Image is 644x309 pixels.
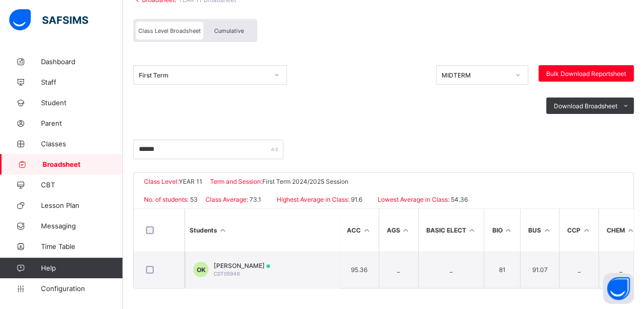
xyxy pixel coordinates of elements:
i: Sort Ascending [219,226,227,234]
td: 81 [484,251,520,288]
span: Staff [41,78,123,86]
td: _ [379,251,418,288]
span: Student [41,99,123,107]
span: Term and Session: [210,178,262,185]
i: Sort in Ascending Order [468,226,476,234]
td: _ [418,251,484,288]
th: Students [185,209,339,251]
div: MIDTERM [442,71,509,79]
span: Bulk Download Reportsheet [546,70,626,78]
span: Highest Average in Class: [277,196,349,203]
th: AGS [379,209,418,251]
span: 91.6 [349,196,362,203]
td: _ [598,251,643,288]
span: Lowest Average in Class: [378,196,449,203]
span: Parent [41,119,123,127]
span: Class Average: [205,196,248,203]
img: safsims [9,9,88,31]
span: Class Level: [144,178,179,185]
td: _ [559,251,598,288]
th: BUS [520,209,559,251]
button: Open asap [603,273,634,304]
td: 95.36 [339,251,379,288]
span: 54.36 [449,196,468,203]
span: [PERSON_NAME] [214,262,270,269]
i: Sort in Ascending Order [543,226,551,234]
span: OK [197,266,205,274]
span: Classes [41,140,123,148]
th: BASIC ELECT [418,209,484,251]
td: 91.07 [520,251,559,288]
span: Cumulative [214,27,244,34]
th: BIO [484,209,520,251]
span: CST05948 [214,271,240,277]
th: CCP [559,209,598,251]
span: CBT [41,181,123,189]
span: 73.1 [248,196,261,203]
th: ACC [339,209,379,251]
span: Configuration [41,284,122,293]
span: Lesson Plan [41,201,123,209]
i: Sort in Ascending Order [582,226,591,234]
span: Broadsheet [43,160,123,168]
span: Help [41,264,122,272]
i: Sort in Ascending Order [504,226,512,234]
i: Sort in Ascending Order [402,226,410,234]
span: YEAR 11 [179,178,202,185]
th: CHEM [598,209,643,251]
i: Sort in Ascending Order [362,226,371,234]
span: No. of students: [144,196,189,203]
i: Sort in Ascending Order [627,226,635,234]
span: First Term 2024/2025 Session [262,178,348,185]
span: Download Broadsheet [554,102,617,110]
span: Messaging [41,222,123,230]
span: Time Table [41,242,123,250]
span: Class Level Broadsheet [138,27,201,34]
div: First Term [139,71,268,79]
span: Dashboard [41,57,123,66]
span: 53 [189,196,198,203]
